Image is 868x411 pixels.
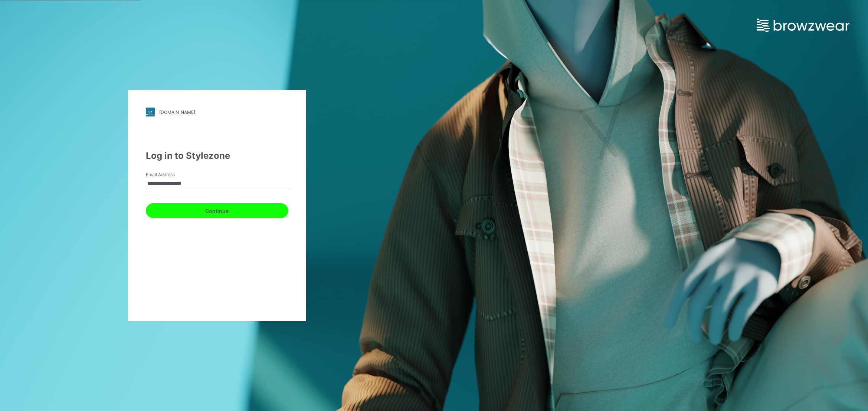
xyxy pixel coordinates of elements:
[146,108,155,116] img: stylezone-logo.562084cfcfab977791bfbf7441f1a819.svg
[146,203,288,218] button: Continue
[146,171,198,178] label: Email Address
[757,19,849,32] img: browzwear-logo.e42bd6dac1945053ebaf764b6aa21510.svg
[159,109,195,115] div: [DOMAIN_NAME]
[146,149,288,162] div: Log in to Stylezone
[146,108,288,116] a: [DOMAIN_NAME]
